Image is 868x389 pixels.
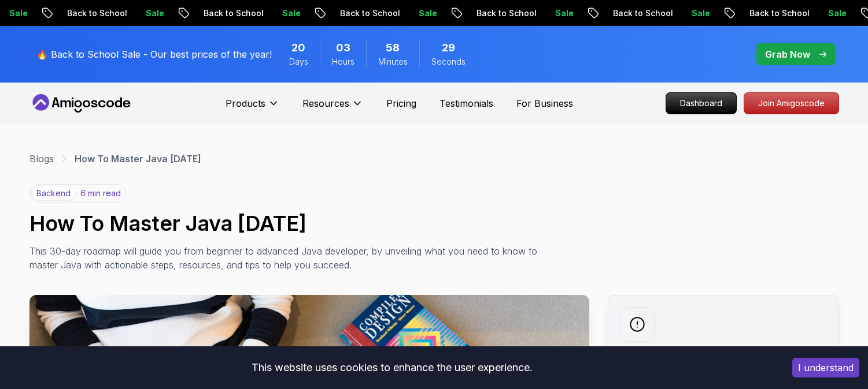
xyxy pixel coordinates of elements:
a: Join Amigoscode [744,92,839,114]
div: This website uses cookies to enhance the user experience. [9,355,775,380]
p: 🔥 Back to School Sale - Our best prices of the year! [36,47,272,61]
p: Sale [677,8,714,19]
p: Sale [131,8,168,19]
span: Days [289,56,308,68]
p: 6 min read [80,188,121,199]
p: How To Master Java [DATE] [75,152,201,166]
p: Dashboard [666,93,736,114]
span: Seconds [431,56,466,68]
span: 29 Seconds [442,40,455,56]
a: Pricing [386,96,416,110]
a: For Business [516,96,573,110]
p: Sale [268,8,305,19]
span: Hours [332,56,354,68]
button: Resources [302,96,363,119]
p: Back to School [735,8,814,19]
p: Grab Now [765,47,810,61]
button: Accept cookies [792,358,859,377]
p: Back to School [189,8,268,19]
a: Testimonials [439,96,493,110]
p: Back to School [462,8,541,19]
p: Join Amigoscode [744,93,839,114]
p: Sale [814,8,851,19]
span: Minutes [378,56,408,68]
p: Products [226,96,265,110]
a: Dashboard [666,92,737,114]
p: backend [31,186,76,201]
p: Back to School [599,8,677,19]
span: 3 Hours [336,40,350,56]
p: Back to School [53,8,131,19]
p: This 30-day roadmap will guide you from beginner to advanced Java developer, by unveiling what yo... [29,244,548,272]
iframe: chat widget [796,317,868,372]
p: Resources [302,96,349,110]
a: Blogs [29,152,54,166]
button: Products [226,96,279,119]
h1: How To Master Java [DATE] [29,212,839,235]
span: 58 Minutes [386,40,400,56]
p: Sale [541,8,578,19]
p: Sale [404,8,441,19]
p: Back to School [326,8,404,19]
span: 20 Days [291,40,305,56]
